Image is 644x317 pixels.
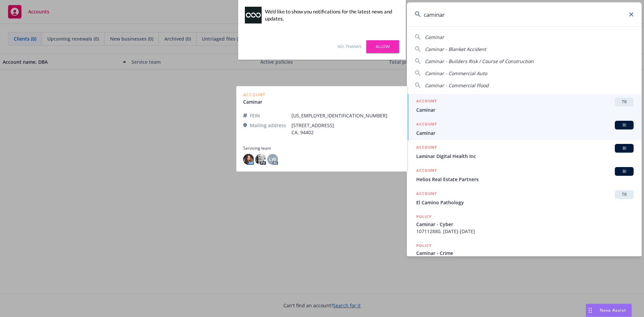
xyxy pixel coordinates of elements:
[416,190,437,198] h5: ACCOUNT
[407,163,642,187] a: ACCOUNTBIHelios Real Estate Partners
[416,106,634,113] span: Caminar
[425,58,534,64] span: Caminar - Builders Risk / Course of Construction
[416,228,634,235] span: 107112880, [DATE]-[DATE]
[416,242,432,249] h5: POLICY
[366,40,399,53] a: Allow
[416,98,437,106] h5: ACCOUNT
[407,187,642,210] a: ACCOUNTTREl Camino Pathology
[416,167,437,175] h5: ACCOUNT
[416,129,634,137] span: Caminar
[416,144,437,152] h5: ACCOUNT
[618,168,631,174] span: BI
[416,121,437,129] h5: ACCOUNT
[407,2,642,27] input: Search...
[600,307,626,313] span: Nova Assist
[618,99,631,105] span: TR
[416,221,634,228] span: Caminar - Cyber
[618,145,631,151] span: BI
[416,176,634,183] span: Helios Real Estate Partners
[265,8,396,22] div: We'd like to show you notifications for the latest news and updates.
[425,82,489,89] span: Caminar - Commercial Flood
[586,304,632,317] button: Nova Assist
[425,70,487,76] span: Caminar - Commercial Auto
[416,213,432,220] h5: POLICY
[407,239,642,267] a: POLICYCaminar - Crime
[618,122,631,128] span: BI
[586,304,594,317] div: Drag to move
[337,44,361,50] a: No, thanks
[618,192,631,198] span: TR
[416,250,634,257] span: Caminar - Crime
[416,199,634,206] span: El Camino Pathology
[416,153,634,160] span: Laminar Digital Health Inc
[407,94,642,117] a: ACCOUNTTRCaminar
[407,140,642,163] a: ACCOUNTBILaminar Digital Health Inc
[425,46,486,52] span: Caminar - Blanket Accident
[407,210,642,239] a: POLICYCaminar - Cyber107112880, [DATE]-[DATE]
[425,34,444,40] span: Caminar
[407,117,642,140] a: ACCOUNTBICaminar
